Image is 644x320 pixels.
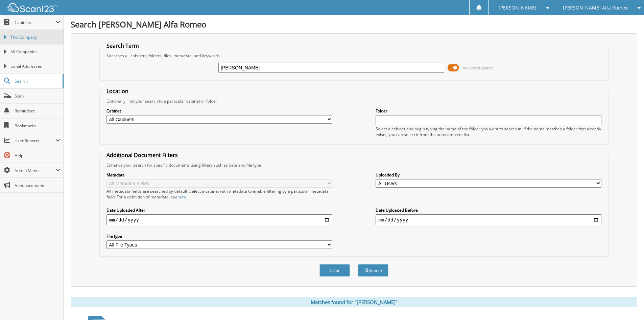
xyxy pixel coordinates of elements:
[10,34,60,40] span: This Company
[15,168,55,173] span: Admin Menu
[71,297,637,307] div: Matches found for "[PERSON_NAME]"
[15,108,60,114] span: Reminders
[376,126,601,137] div: Select a cabinet and begin typing the name of the folder you want to search in. If the name match...
[10,63,60,69] span: Email Addresses
[103,87,132,95] legend: Location
[499,6,536,10] span: [PERSON_NAME]
[15,123,60,129] span: Bookmarks
[103,151,181,159] legend: Additional Document Filters
[610,287,644,320] iframe: Chat Widget
[106,214,332,225] input: start
[106,172,332,178] label: Metadata
[15,93,60,99] span: Scan
[71,19,637,30] h1: Search [PERSON_NAME] Alfa Romeo
[106,188,332,200] div: All metadata fields are searched by default. Select a cabinet with metadata to enable filtering b...
[376,108,601,114] label: Folder
[106,233,332,239] label: File type
[177,194,186,200] a: here
[15,20,55,25] span: Cabinets
[103,162,605,168] div: Enhance your search for specific documents using filters such as date and file type.
[376,207,601,213] label: Date Uploaded Before
[376,172,601,178] label: Uploaded By
[10,49,60,55] span: All Companies
[358,264,388,277] button: Search
[319,264,350,277] button: Clear
[563,6,628,10] span: [PERSON_NAME] Alfa Romeo
[463,65,493,70] span: Advanced Search
[103,42,142,49] legend: Search Term
[15,153,60,158] span: Help
[15,78,59,84] span: Search
[15,183,60,188] span: Announcements
[103,53,605,59] div: Searches all cabinets, folders, files, metadata, and keywords
[106,207,332,213] label: Date Uploaded After
[103,98,605,104] div: Optionally limit your search to a particular cabinet or folder
[15,138,55,144] span: User Reports
[7,3,57,12] img: scan123-logo-white.svg
[106,108,332,114] label: Cabinet
[376,214,601,225] input: end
